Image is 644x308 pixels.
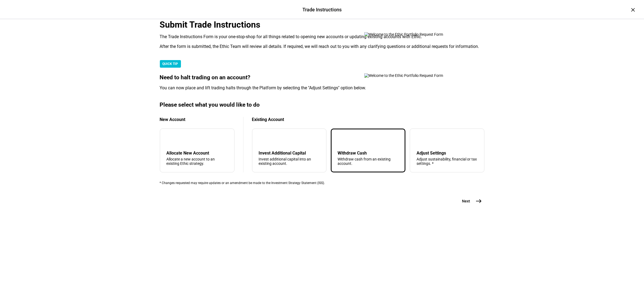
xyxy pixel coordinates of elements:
[160,117,235,122] div: New Account
[417,157,478,166] div: Adjust sustainability, financial or tax settings. *
[252,117,484,122] div: Existing Account
[259,150,320,156] div: Invest Additional Capital
[259,157,320,166] div: Invest additional capital into an existing account.
[168,136,174,143] mat-icon: add
[160,101,484,108] div: Please select what you would like to do
[167,150,228,156] div: Allocate New Account
[160,74,484,81] div: Need to halt trading on an account?
[417,135,425,144] mat-icon: tune
[417,150,478,156] div: Adjust Settings
[364,73,462,78] img: Welcome to the Ethic Portfolio Request Form
[160,34,484,40] div: The Trade Instructions Form is your one-stop-shop for all things related to opening new accounts ...
[338,150,399,156] div: Withdraw Cash
[629,5,638,14] div: ×
[476,198,482,204] mat-icon: east
[160,85,484,91] div: You can now place and lift trading halts through the Platform by selecting the "Adjust Settings" ...
[160,19,484,30] div: Submit Trade Instructions
[160,181,484,185] div: * Changes requested may require updates or an amendment be made to the Investment Strategy Statem...
[167,157,228,166] div: Allocate a new account to an existing Ethic strategy.
[260,136,266,143] mat-icon: arrow_downward
[302,6,342,13] div: Trade Instructions
[462,198,470,204] span: Next
[160,60,181,68] div: QUICK TIP
[338,157,399,166] div: Withdraw cash from an existing account.
[456,196,484,207] button: Next
[160,44,484,49] div: After the form is submitted, the Ethic Team will review all details. If required, we will reach o...
[339,136,345,143] mat-icon: arrow_upward
[364,32,462,37] img: Welcome to the Ethic Portfolio Request Form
